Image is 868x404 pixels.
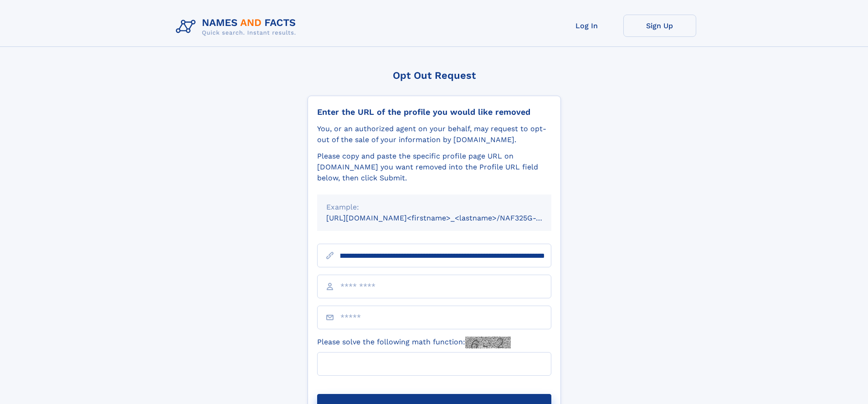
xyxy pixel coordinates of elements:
[326,214,569,222] small: [URL][DOMAIN_NAME]<firstname>_<lastname>/NAF325G-xxxxxxxx
[317,337,511,348] label: Please solve the following math function:
[326,202,542,213] div: Example:
[623,15,696,37] a: Sign Up
[550,15,623,37] a: Log In
[172,15,303,39] img: Logo Names and Facts
[308,70,561,81] div: Opt Out Request
[317,123,551,145] div: You, or an authorized agent on your behalf, may request to opt-out of the sale of your informatio...
[317,151,551,184] div: Please copy and paste the specific profile page URL on [DOMAIN_NAME] you want removed into the Pr...
[317,107,551,117] div: Enter the URL of the profile you would like removed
